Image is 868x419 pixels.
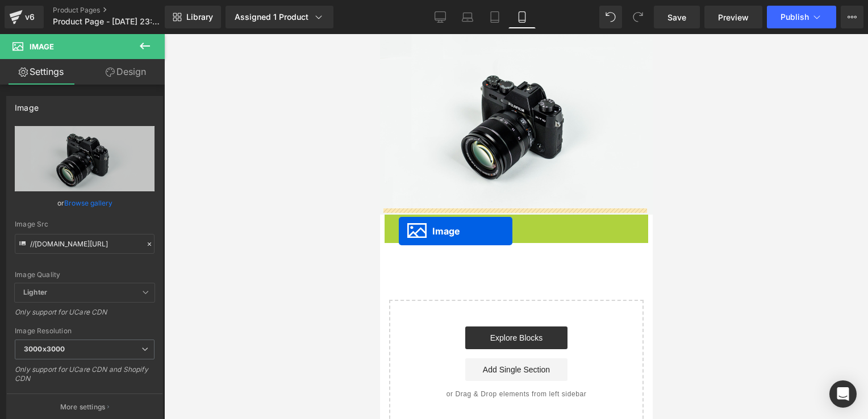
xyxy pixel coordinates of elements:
[165,6,221,28] a: New Library
[15,234,155,254] input: Link
[53,17,162,26] span: Product Page - [DATE] 23:05:19
[454,6,481,28] a: Laptop
[15,197,155,209] div: or
[23,288,47,296] b: Lighter
[64,193,112,213] a: Browse gallery
[627,6,649,28] button: Redo
[667,11,686,23] span: Save
[481,6,508,28] a: Tablet
[427,6,454,28] a: Desktop
[85,292,187,315] a: Explore Blocks
[15,220,155,228] div: Image Src
[841,6,863,28] button: More
[24,345,65,353] b: 3000x3000
[186,12,213,22] span: Library
[767,6,836,28] button: Publish
[781,12,809,22] span: Publish
[15,97,39,112] div: Image
[27,356,245,364] p: or Drag & Drop elements from left sidebar
[599,6,622,28] button: Undo
[704,6,762,28] a: Preview
[718,11,749,23] span: Preview
[829,380,857,408] div: Open Intercom Messenger
[508,6,536,28] a: Mobile
[85,59,167,85] a: Design
[15,365,155,391] div: Only support for UCare CDN and Shopify CDN
[85,324,187,347] a: Add Single Section
[23,10,37,24] div: v6
[5,6,44,28] a: v6
[235,11,324,23] div: Assigned 1 Product
[53,6,183,15] a: Product Pages
[60,402,106,412] p: More settings
[30,42,54,51] span: Image
[15,308,155,324] div: Only support for UCare CDN
[15,271,155,279] div: Image Quality
[15,327,155,335] div: Image Resolution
